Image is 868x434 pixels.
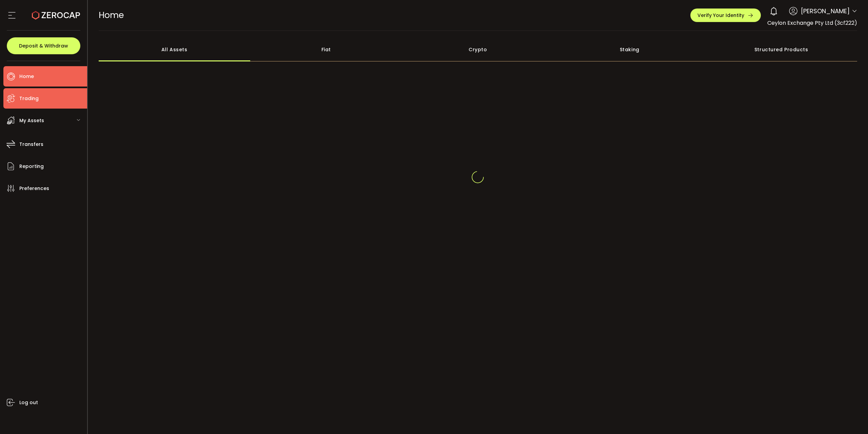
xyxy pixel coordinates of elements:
span: [PERSON_NAME] [801,6,850,16]
span: Home [99,9,124,21]
span: Ceylon Exchange Pty Ltd (3cf222) [767,19,857,27]
button: Verify Your Identity [690,8,761,22]
div: Staking [554,38,706,61]
div: All Assets [99,38,251,61]
span: Transfers [19,139,43,149]
span: Reporting [19,162,44,171]
span: Log out [19,398,38,408]
span: Home [19,72,34,81]
button: Deposit & Withdraw [7,37,80,54]
span: Trading [19,94,39,103]
span: Preferences [19,184,49,193]
span: My Assets [19,116,44,126]
span: Deposit & Withdraw [19,43,68,48]
span: Verify Your Identity [697,13,744,18]
div: Crypto [402,38,554,61]
div: Fiat [250,38,402,61]
div: Structured Products [706,38,857,61]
